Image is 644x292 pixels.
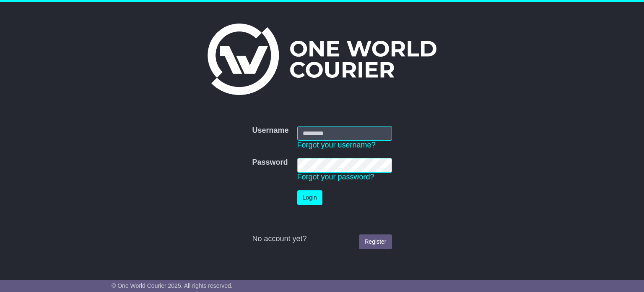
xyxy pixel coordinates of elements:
[297,190,322,205] button: Login
[112,282,233,289] span: © One World Courier 2025. All rights reserved.
[252,234,392,244] div: No account yet?
[297,173,374,181] a: Forgot your password?
[359,234,392,249] a: Register
[252,158,288,167] label: Password
[252,126,288,135] label: Username
[297,141,376,149] a: Forgot your username?
[208,24,436,95] img: One World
